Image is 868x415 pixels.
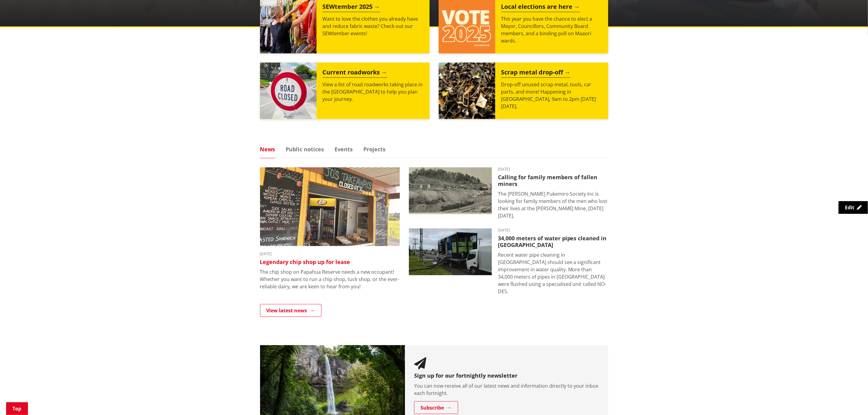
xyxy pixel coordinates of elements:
[439,63,495,119] img: Scrap metal collection
[323,3,380,12] h2: SEWtember 2025
[414,401,458,414] a: Subscribe
[501,81,602,110] p: Drop-off unused scrap metal, tools, car parts, and more! Happening in [GEOGRAPHIC_DATA], 9am to 2...
[323,69,387,78] h2: Current roadworks
[498,251,608,295] p: Recent water pipe cleaning in [GEOGRAPHIC_DATA] should see a significant improvement in water qua...
[260,304,321,317] a: View latest news
[260,259,400,266] h3: Legendary chip shop up for lease
[840,389,862,411] iframe: Messenger Launcher
[501,15,602,44] p: This year you have the chance to elect a Mayor, Councillors, Community Board members, and a bindi...
[260,252,400,256] time: [DATE]
[409,167,492,214] img: Glen Afton Mine 1939
[260,167,400,246] img: Jo's takeaways, Papahua Reserve, Raglan
[323,15,424,37] p: Want to love the clothes you already have and reduce fabric waste? Check out our SEWtember events!
[498,190,608,219] p: The [PERSON_NAME] Pukemiro Society Inc is looking for family members of the men who lost their li...
[260,63,430,119] a: Current roadworks View a list of road roadworks taking place in the [GEOGRAPHIC_DATA] to help you...
[323,81,424,103] p: View a list of road roadworks taking place in the [GEOGRAPHIC_DATA] to help you plan your journey.
[260,63,317,119] img: Road closed sign
[439,63,608,119] a: A massive pile of rusted scrap metal, including wheels and various industrial parts, under a clea...
[498,174,608,187] h3: Calling for family members of fallen miners
[501,3,580,12] h2: Local elections are here
[409,167,608,219] a: A black-and-white historic photograph shows a hillside with trees, small buildings, and cylindric...
[501,69,571,78] h2: Scrap metal drop-off
[364,146,386,152] a: Projects
[414,372,599,379] h3: Sign up for our fortnightly newsletter
[6,402,28,415] a: Top
[498,167,608,171] time: [DATE]
[498,228,608,232] time: [DATE]
[286,146,324,152] a: Public notices
[845,204,854,211] span: Edit
[409,228,492,275] img: NO-DES unit flushing water pipes in Huntly
[260,268,400,290] p: The chip shop on Papahua Reserve needs a new occupant! Whether you want to run a chip shop, tuck ...
[498,235,608,248] h3: 34,000 meters of water pipes cleaned in [GEOGRAPHIC_DATA]
[839,201,868,214] a: Edit
[260,167,400,290] a: Outdoor takeaway stand with chalkboard menus listing various foods, like burgers and chips. A fri...
[414,382,599,397] p: You can now receive all of our latest news and information directly to your inbox each fortnight.
[260,146,275,152] a: News
[409,228,608,295] a: [DATE] 34,000 meters of water pipes cleaned in [GEOGRAPHIC_DATA] Recent water pipe cleaning in [G...
[335,146,353,152] a: Events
